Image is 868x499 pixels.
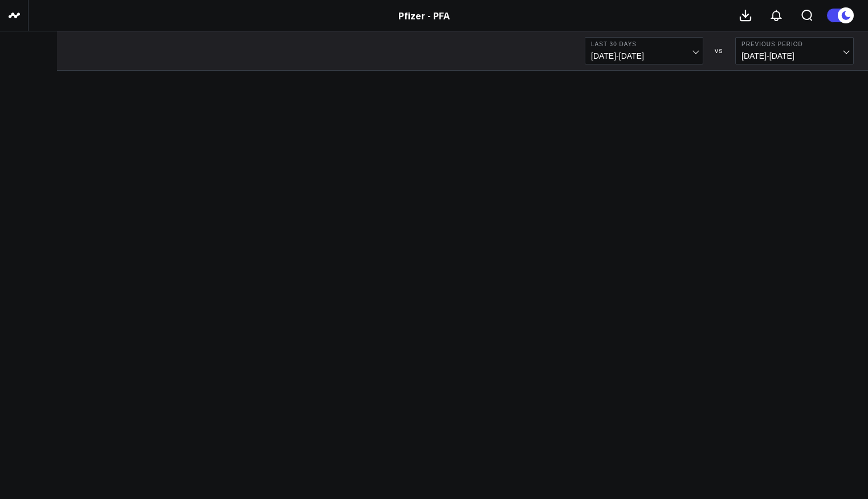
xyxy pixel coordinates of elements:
[585,37,703,64] button: Last 30 Days[DATE]-[DATE]
[591,51,697,60] span: [DATE] - [DATE]
[398,9,450,22] a: Pfizer - PFA
[591,41,697,48] b: Last 30 Days
[741,51,847,60] span: [DATE] - [DATE]
[709,47,730,54] div: VS
[741,41,847,48] b: Previous Period
[735,37,854,64] button: Previous Period[DATE]-[DATE]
